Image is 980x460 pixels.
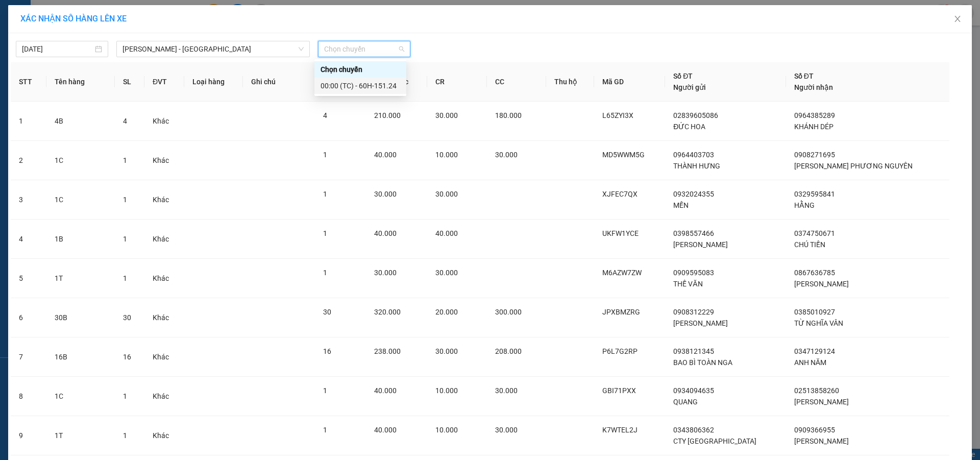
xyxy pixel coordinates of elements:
[374,426,397,434] span: 40.000
[123,431,127,440] span: 1
[374,308,401,316] span: 320.000
[11,102,46,141] td: 1
[794,426,835,434] span: 0909366955
[602,426,638,434] span: K7WTEL2J
[435,426,458,434] span: 10.000
[144,141,184,180] td: Khác
[321,80,400,91] div: 00:00 (TC) - 60H-151.24
[546,62,594,102] th: Thu hộ
[673,308,714,316] span: 0908312229
[123,353,131,361] span: 16
[323,308,331,316] span: 30
[943,5,972,34] button: Close
[673,347,714,355] span: 0938121345
[487,62,546,102] th: CC
[673,386,714,395] span: 0934094635
[673,269,714,277] span: 0909595083
[495,426,518,434] span: 30.000
[794,162,913,170] span: [PERSON_NAME] PHƯƠNG NGUYÊN
[673,229,714,237] span: 0398557466
[323,111,327,119] span: 4
[123,117,127,125] span: 4
[673,426,714,434] span: 0343806362
[673,437,756,445] span: CTY [GEOGRAPHIC_DATA]
[46,298,114,337] td: 30B
[46,337,114,377] td: 16B
[144,377,184,416] td: Khác
[11,259,46,298] td: 5
[11,337,46,377] td: 7
[78,63,132,69] span: [STREET_ADDRESS]
[673,358,732,367] span: BAO BÌ TOÀN NGA
[794,123,834,131] span: KHÁNH DÉP
[602,308,640,316] span: JPXBMZRG
[602,347,638,355] span: P6L7G2RP
[20,14,127,23] span: XÁC NHẬN SỐ HÀNG LÊN XE
[243,62,315,102] th: Ghi chú
[794,358,826,367] span: ANH NĂM
[435,386,458,395] span: 10.000
[495,347,522,355] span: 208.000
[794,319,843,327] span: TỪ NGHĨA VÂN
[324,41,404,57] span: Chọn chuyến
[794,308,835,316] span: 0385010927
[11,298,46,337] td: 6
[794,83,833,91] span: Người nhận
[184,62,243,102] th: Loại hàng
[46,377,114,416] td: 1C
[794,398,849,406] span: [PERSON_NAME]
[435,190,458,198] span: 30.000
[435,347,458,355] span: 30.000
[495,308,522,316] span: 300.000
[46,259,114,298] td: 1T
[953,15,962,23] span: close
[101,42,134,48] span: Trạm Km117
[23,42,44,48] span: VP HCM
[321,64,400,75] div: Chọn chuyến
[323,151,327,159] span: 1
[602,190,638,198] span: XJFEC7QX
[123,313,131,322] span: 30
[122,41,304,57] span: Hồ Chí Minh - Đồng Nai
[46,102,114,141] td: 4B
[374,229,397,237] span: 40.000
[22,43,93,55] input: 12/10/2025
[602,111,633,119] span: L65ZYI3X
[673,162,720,170] span: THÀNH HƯNG
[123,274,127,282] span: 1
[794,269,835,277] span: 0867636785
[7,7,32,33] img: logo
[11,62,46,102] th: STT
[794,347,835,355] span: 0347129124
[47,28,138,34] strong: HCM - ĐỊNH QUÁN - PHƯƠNG LÂM
[794,386,839,395] span: 02513858260
[673,280,702,288] span: THẾ VĂN
[323,229,327,237] span: 1
[44,18,141,26] strong: (NHÀ XE [GEOGRAPHIC_DATA])
[673,398,698,406] span: QUANG
[673,111,718,119] span: 02839605086
[435,308,458,316] span: 20.000
[374,190,397,198] span: 30.000
[673,201,689,209] span: MẾN
[673,190,714,198] span: 0932024355
[46,416,114,455] td: 1T
[427,62,486,102] th: CR
[144,298,184,337] td: Khác
[46,141,114,180] td: 1C
[46,62,114,102] th: Tên hàng
[602,229,639,237] span: UKFW1YCE
[374,151,397,159] span: 40.000
[323,190,327,198] span: 1
[144,259,184,298] td: Khác
[794,240,825,249] span: CHÚ TIẾN
[435,269,458,277] span: 30.000
[794,201,815,209] span: HẰNG
[11,180,46,220] td: 3
[144,416,184,455] td: Khác
[602,386,636,395] span: GBI71PXX
[495,151,518,159] span: 30.000
[11,416,46,455] td: 9
[435,111,458,119] span: 30.000
[323,386,327,395] span: 1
